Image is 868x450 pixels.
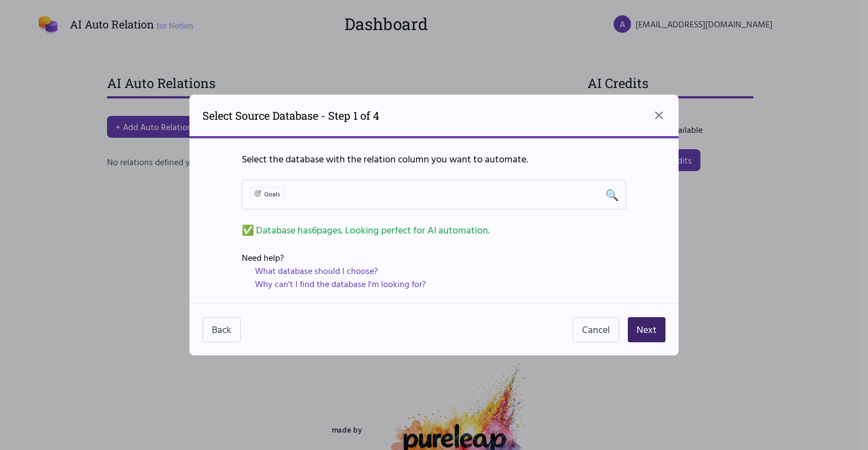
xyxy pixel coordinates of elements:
[573,317,619,342] button: Cancel
[255,277,426,290] a: Why can't I find the database I'm looking for?
[253,189,262,198] img: Icon
[242,223,626,238] div: ✅ Database has 6 pages. Looking perfect for AI automation.
[605,187,619,202] span: 🔍
[203,108,379,123] h2: Select Source Database - Step 1 of 4
[242,251,626,264] h3: Need help?
[628,317,665,342] button: Next
[242,151,626,167] p: Select the database with the relation column you want to automate.
[249,187,284,200] span: Goals
[255,264,378,277] a: What database should I choose?
[652,109,665,122] button: Close dialog
[203,317,241,342] button: Back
